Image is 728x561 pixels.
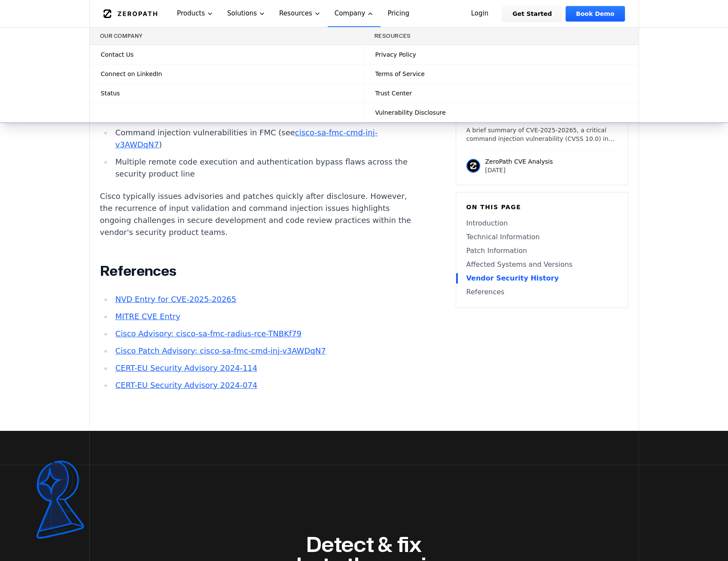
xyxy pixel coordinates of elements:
a: Vulnerability Disclosure [364,103,639,122]
span: Vulnerability Disclosure [375,108,446,117]
a: Technical Information [466,232,618,242]
a: Privacy Policy [364,45,639,64]
span: Trust Center [375,89,412,98]
a: NVD Entry for CVE-2025-20265 [115,295,236,304]
h2: References [100,262,420,280]
h3: Resources [375,33,628,40]
p: Cisco typically issues advisories and patches quickly after disclosure. However, the recurrence o... [100,190,420,238]
h3: Our Company [100,33,353,40]
a: Cisco Advisory: cisco-sa-fmc-radius-rce-TNBKf79 [115,329,302,338]
img: ZeroPath CVE Analysis [466,159,480,173]
a: Connect on LinkedIn [90,64,364,83]
span: Privacy Policy [375,50,416,59]
a: cisco-sa-fmc-cmd-inj-v3AWDqN7 [115,128,378,149]
span: Status [101,89,120,98]
span: Contact Us [101,50,134,59]
a: MITRE CVE Entry [115,312,180,321]
a: Patch Information [466,246,618,256]
li: Command injection vulnerabilities in FMC (see ) [112,127,420,151]
a: CERT-EU Security Advisory 2024-074 [115,381,257,390]
li: Multiple remote code execution and authentication bypass flaws across the security product line [112,156,420,180]
a: Cisco Patch Advisory: cisco-sa-fmc-cmd-inj-v3AWDqN7 [115,346,326,355]
a: Get Started [502,6,562,21]
p: [DATE] [485,166,553,174]
h6: On this page [466,203,618,211]
span: Connect on LinkedIn [101,70,162,78]
a: Vendor Security History [466,273,618,284]
p: A brief summary of CVE-2025-20265, a critical command injection vulnerability (CVSS 10.0) in Cisc... [466,126,618,143]
a: CERT-EU Security Advisory 2024-114 [115,363,257,372]
a: Status [90,84,364,103]
a: Trust Center [364,84,639,103]
a: Login [461,6,499,21]
a: Introduction [466,218,618,229]
a: Affected Systems and Versions [466,259,618,270]
p: ZeroPath CVE Analysis [485,157,553,166]
a: Book Demo [566,6,624,21]
span: Terms of Service [375,70,425,78]
a: References [466,287,618,297]
a: Terms of Service [364,64,639,83]
a: Contact Us [90,45,364,64]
